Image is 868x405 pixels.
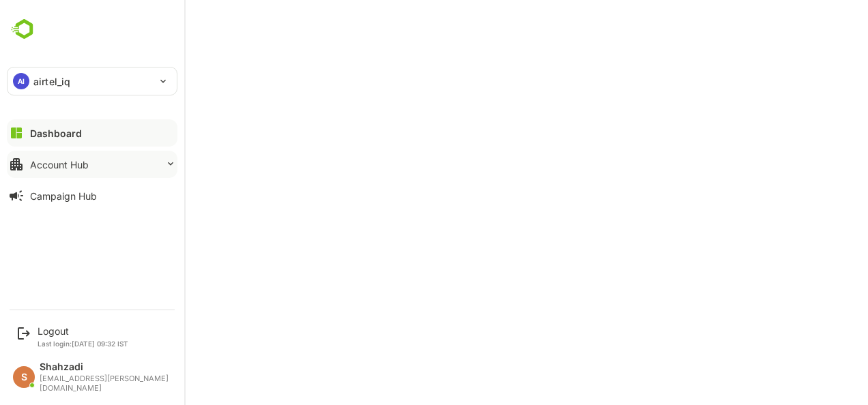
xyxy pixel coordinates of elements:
[40,374,171,393] div: [EMAIL_ADDRESS][PERSON_NAME][DOMAIN_NAME]
[38,325,128,337] div: Logout
[33,74,70,89] p: airtel_iq
[7,182,177,209] button: Campaign Hub
[7,151,177,178] button: Account Hub
[30,190,97,202] div: Campaign Hub
[30,127,82,139] div: Dashboard
[38,340,128,348] p: Last login: [DATE] 09:32 IST
[40,361,171,373] div: Shahzadi
[7,119,177,147] button: Dashboard
[8,67,177,95] div: AIairtel_iq
[13,366,35,388] div: S
[30,159,89,170] div: Account Hub
[13,73,29,89] div: AI
[7,16,42,42] img: undefinedjpg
